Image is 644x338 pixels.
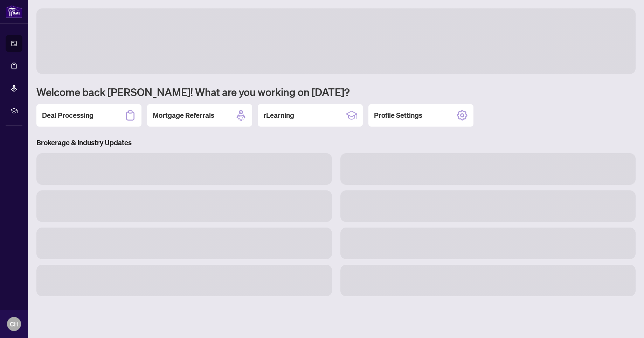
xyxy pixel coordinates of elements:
h2: Mortgage Referrals [153,110,214,120]
h2: Deal Processing [42,110,94,120]
h2: rLearning [263,110,294,120]
img: logo [6,5,22,18]
h2: Profile Settings [374,110,422,120]
h3: Brokerage & Industry Updates [36,138,636,148]
h1: Welcome back [PERSON_NAME]! What are you working on [DATE]? [36,85,636,99]
span: CH [10,319,19,329]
